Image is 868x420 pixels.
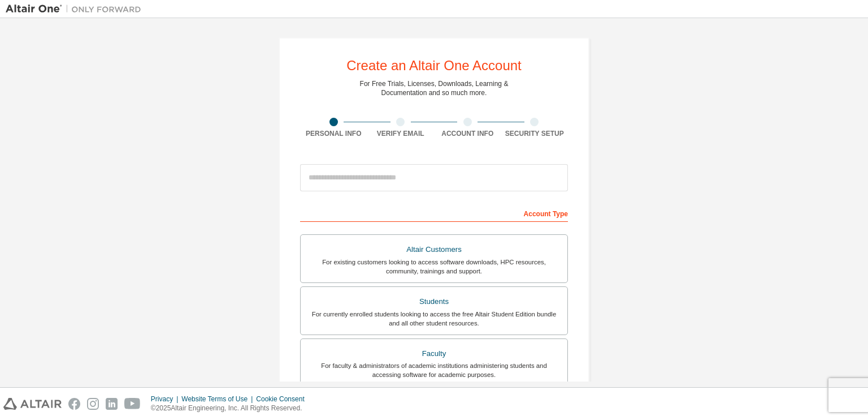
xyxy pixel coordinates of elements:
[300,129,367,138] div: Personal Info
[307,258,561,276] div: For existing customers looking to access software downloads, HPC resources, community, trainings ...
[434,129,501,138] div: Account Info
[346,59,522,72] div: Create an Altair One Account
[501,129,568,138] div: Security Setup
[6,3,147,15] img: Altair One
[307,361,561,379] div: For faculty & administrators of academic institutions administering students and accessing softwa...
[307,310,561,328] div: For currently enrolled students looking to access the free Altair Student Edition bundle and all ...
[87,398,99,410] img: instagram.svg
[151,404,311,413] p: © 2025 Altair Engineering, Inc. All Rights Reserved.
[68,398,80,410] img: facebook.svg
[3,398,62,410] img: altair_logo.svg
[307,242,561,258] div: Altair Customers
[367,129,435,138] div: Verify Email
[181,395,256,404] div: Website Terms of Use
[151,395,181,404] div: Privacy
[307,346,561,362] div: Faculty
[360,79,509,97] div: For Free Trials, Licenses, Downloads, Learning & Documentation and so much more.
[256,395,311,404] div: Cookie Consent
[300,204,568,222] div: Account Type
[106,398,118,410] img: linkedin.svg
[124,398,141,410] img: youtube.svg
[307,294,561,310] div: Students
